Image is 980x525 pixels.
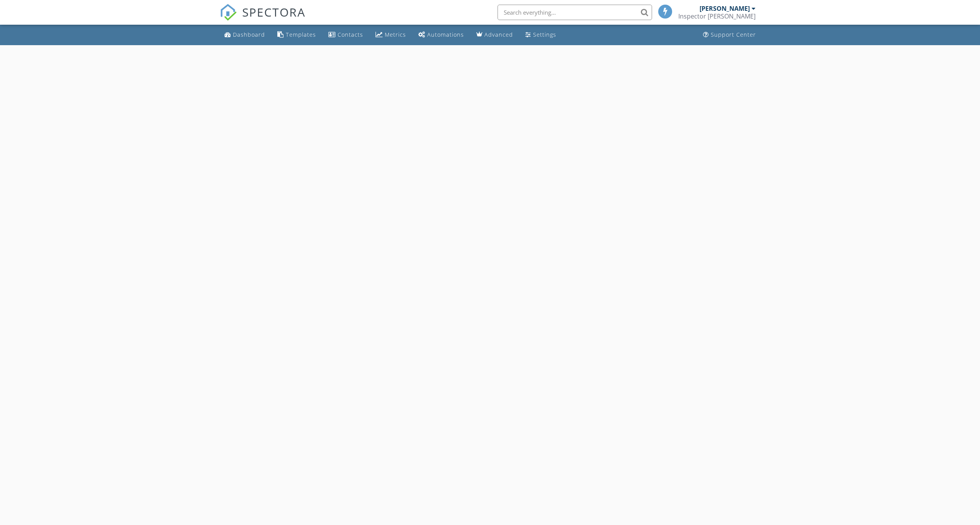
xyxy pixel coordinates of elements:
[372,28,409,42] a: Metrics
[700,28,759,42] a: Support Center
[233,31,265,38] div: Dashboard
[678,12,756,20] div: Inspector West
[220,4,237,21] img: The Best Home Inspection Software - Spectora
[325,28,366,42] a: Contacts
[220,10,306,27] a: SPECTORA
[338,31,363,38] div: Contacts
[533,31,556,38] div: Settings
[385,31,406,38] div: Metrics
[498,5,652,20] input: Search everything...
[242,4,306,20] span: SPECTORA
[221,28,268,42] a: Dashboard
[415,28,467,42] a: Automations (Basic)
[473,28,516,42] a: Advanced
[427,31,464,38] div: Automations
[286,31,316,38] div: Templates
[484,31,513,38] div: Advanced
[274,28,319,42] a: Templates
[522,28,559,42] a: Settings
[711,31,756,38] div: Support Center
[700,5,750,12] div: [PERSON_NAME]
